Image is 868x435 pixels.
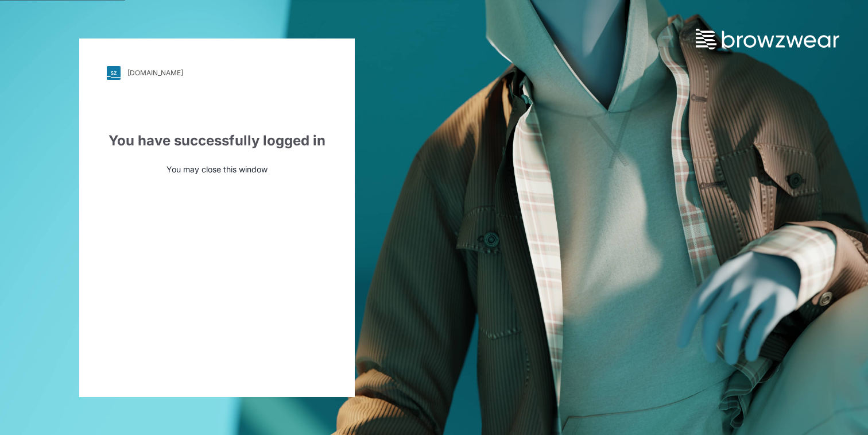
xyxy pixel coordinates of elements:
[696,29,839,49] img: browzwear-logo.73288ffb.svg
[107,130,327,151] div: You have successfully logged in
[107,66,121,80] img: svg+xml;base64,PHN2ZyB3aWR0aD0iMjgiIGhlaWdodD0iMjgiIHZpZXdCb3g9IjAgMCAyOCAyOCIgZmlsbD0ibm9uZSIgeG...
[127,68,183,77] div: [DOMAIN_NAME]
[107,163,327,175] p: You may close this window
[107,66,327,80] a: [DOMAIN_NAME]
